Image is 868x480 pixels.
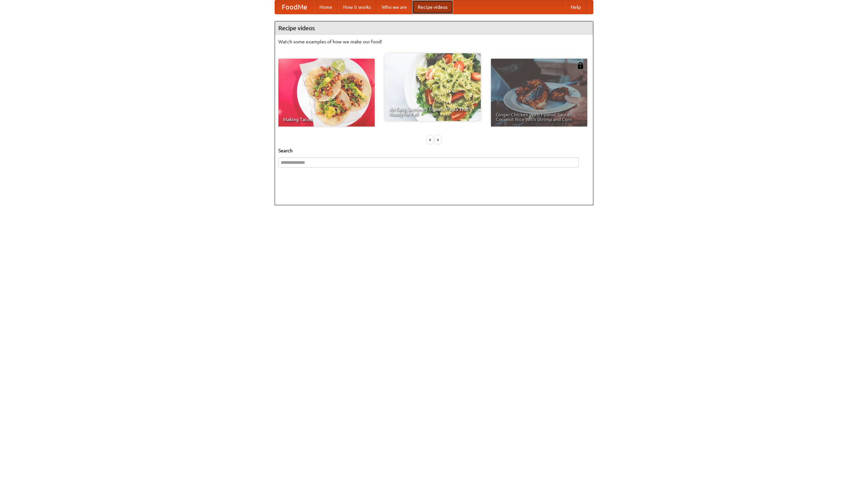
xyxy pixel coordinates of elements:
h5: Search [278,147,590,154]
a: How it works [338,0,376,14]
a: FoodMe [275,0,314,14]
a: Home [314,0,338,14]
a: Help [565,0,586,14]
a: An Easy, Summery Tomato Pasta That's Ready for Fall [384,53,481,121]
span: Making Tacos [283,117,370,122]
div: « [427,135,433,144]
a: Who we are [376,0,412,14]
img: 483408.png [577,62,584,69]
span: An Easy, Summery Tomato Pasta That's Ready for Fall [389,107,476,116]
h4: Recipe videos [275,21,593,35]
a: Recipe videos [412,0,453,14]
a: Making Tacos [278,59,375,127]
div: » [435,135,441,144]
p: Watch some examples of how we make our food! [278,38,590,45]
